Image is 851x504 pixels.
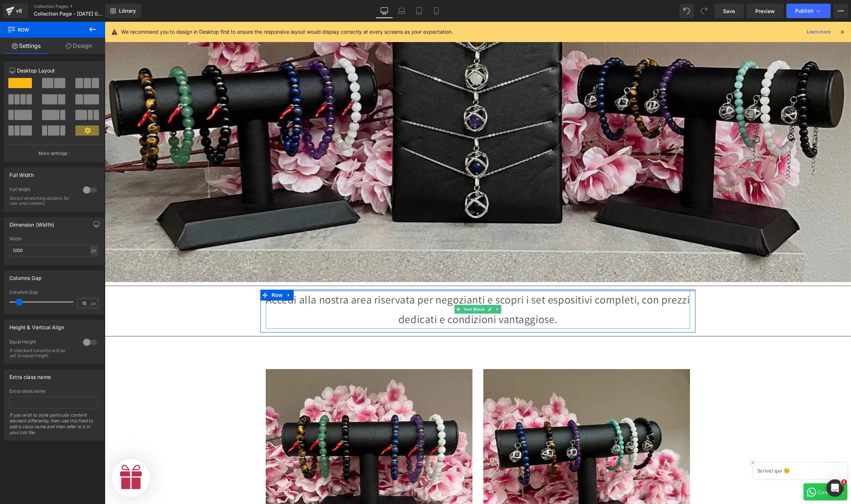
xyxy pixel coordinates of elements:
div: Dimension (Width) [9,218,54,228]
div: If checked columns will be set to equal height. [9,348,75,358]
a: Mobile [428,4,445,18]
div: Columns Gap [9,271,42,281]
div: Select stretching options for row and content. [9,196,75,206]
span: Row [165,268,179,279]
a: Collection Pages [34,4,117,9]
span: Library [119,8,136,14]
div: v6 [15,6,24,16]
span: Publish [795,8,813,14]
button: More [834,4,848,18]
p: More settings [38,150,67,157]
div: Full Width [9,168,34,178]
p: We recommend you to design in Desktop first to ensure the responsive layout would display correct... [121,28,453,36]
div: Extra class name [9,389,99,394]
span: px [91,301,98,306]
div: Extra class name [9,370,51,380]
a: Laptop [393,4,410,18]
div: If you wish to style particular content element differently, then use this field to add a class n... [9,412,99,440]
a: Expand / Collapse [389,283,397,292]
a: Preview [747,4,784,18]
div: Columns Gap [9,290,99,295]
button: Redo [697,4,711,18]
div: Width [9,236,99,241]
button: Undo [679,4,694,18]
span: Preview [755,7,775,15]
div: Equal Height [9,339,76,347]
a: New Library [105,4,141,18]
a: Expand / Collapse [179,268,189,279]
span: Text Block [357,283,381,292]
a: Design [53,38,105,54]
a: v6 [3,4,28,18]
span: 5 [841,479,847,485]
input: auto [9,244,99,256]
p: Desktop Layout [9,67,99,74]
a: Tablet [410,4,428,18]
div: Full Width [9,187,76,194]
span: Save [723,7,735,15]
div: Height & Vertical Align [9,320,64,330]
button: More settings [4,145,104,162]
span: Row [7,22,80,38]
div: Contattaci [713,466,739,475]
div: px [90,245,98,255]
span: Collection Page - [DATE] 08:30:13 [34,11,103,17]
button: Publish [786,4,831,18]
a: Learn more [804,28,834,36]
p: Scrivici qui 😊 [653,445,738,453]
a: Desktop [376,4,393,18]
img: cancel_button_final.png [645,437,652,445]
iframe: Intercom live chat [826,479,844,497]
